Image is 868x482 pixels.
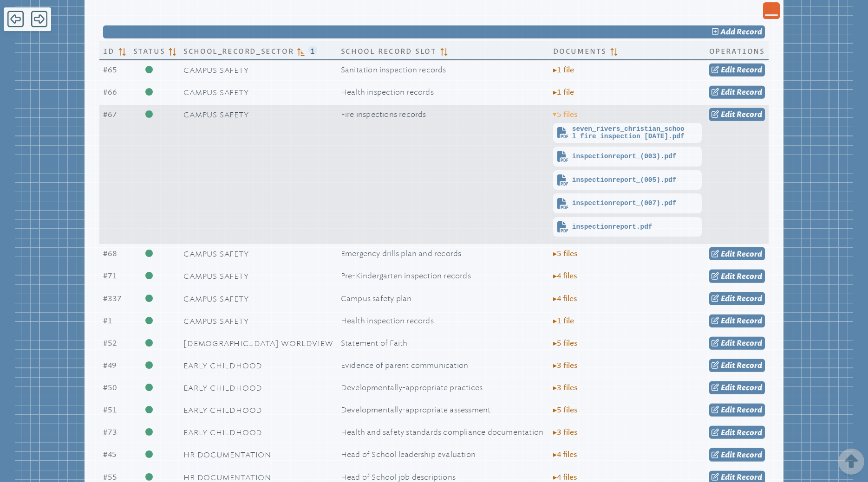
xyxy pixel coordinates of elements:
[183,406,262,415] span: Early Childhood
[709,314,765,327] a: Edit Record
[341,473,456,482] span: Head of School job descriptions
[709,404,765,417] a: Edit Record
[553,361,557,370] span: ▸
[553,147,702,167] a: inspectionreport_(003).pdf
[737,473,762,482] span: Record
[709,426,765,439] a: Edit Record
[553,317,574,325] span: 1 file
[341,110,426,119] span: Fire inspections records
[572,176,677,184] span: inspectionreport_(005).pdf
[103,65,117,74] span: 65
[341,88,434,96] span: Health inspection records
[341,65,446,74] span: Sanitation inspection records
[721,473,735,482] span: Edit
[553,272,557,280] span: ▸
[709,64,765,77] a: Edit Record
[183,45,294,56] span: School_Record_Sector
[721,383,735,392] span: Edit
[103,405,117,414] span: 51
[709,45,765,56] span: Operations
[341,428,543,437] span: Health and safety standards compliance documentation
[31,10,47,28] span: Forward
[341,450,476,459] span: Head of School leadership evaluation
[737,88,762,96] span: Record
[103,110,117,119] span: 67
[183,272,248,281] span: Campus Safety
[308,46,317,54] span: 1
[553,193,702,213] a: inspectionreport_(007).pdf
[737,339,762,347] span: Record
[553,295,557,303] span: ▸
[553,250,578,258] span: 5 file s
[709,270,765,283] a: Edit Record
[572,199,677,207] span: inspectionreport_(007).pdf
[103,45,114,56] span: Id
[553,66,574,74] span: 1 file
[341,339,408,347] span: Statement of Faith
[553,123,702,143] a: seven_rivers_christian_school_fire_inspection_[DATE].pdf
[721,249,735,258] span: Edit
[709,108,765,121] a: Edit Record
[737,361,762,370] span: Record
[721,339,735,347] span: Edit
[721,450,735,459] span: Edit
[341,383,483,392] span: Developmentally-appropriate practices
[572,223,653,231] span: inspectionreport.pdf
[183,384,262,392] span: Early Childhood
[721,110,735,119] span: Edit
[737,249,762,258] span: Record
[553,88,557,96] span: ▸
[341,249,462,258] span: Emergency drills plan and records
[721,294,735,303] span: Edit
[183,250,248,258] span: Campus Safety
[709,381,765,394] a: Edit Record
[709,86,765,99] a: Edit Record
[341,316,434,325] span: Health inspection records
[572,125,699,141] span: seven_rivers_christian_school_fire_inspection_[DATE].pdf
[183,66,248,75] span: Campus Safety
[553,473,577,482] span: 4 file s
[103,249,117,258] span: 68
[737,271,762,280] span: Record
[553,317,557,325] span: ▸
[341,361,468,370] span: Evidence of parent communication
[737,428,762,437] span: Record
[709,292,765,305] a: Edit Record
[720,27,735,36] span: add
[737,65,762,74] span: Record
[341,45,437,56] span: School Record Slot
[103,339,117,347] span: 52
[103,26,764,39] a: add Record
[341,271,471,280] span: Pre-Kindergarten inspection records
[103,473,117,482] span: 55
[553,272,577,280] span: 4 file s
[721,271,735,280] span: Edit
[737,294,762,303] span: Record
[183,361,262,370] span: Early Childhood
[341,405,491,414] span: Developmentally-appropriate assessment
[553,361,578,370] span: 3 file s
[553,45,607,56] span: Documents
[737,27,762,36] span: Record
[737,450,762,459] span: Record
[553,66,557,74] span: ▸
[183,339,333,348] span: [DEMOGRAPHIC_DATA] Worldview
[133,45,165,56] span: Status
[737,383,762,392] span: Record
[572,153,677,161] span: inspectionreport_(003).pdf
[183,317,248,326] span: Campus Safety
[183,110,248,119] span: Campus Safety
[553,170,702,190] a: inspectionreport_(005).pdf
[341,294,412,303] span: Campus safety plan
[553,450,557,459] span: ▸
[709,359,765,372] a: Edit Record
[553,339,578,347] span: 5 file s
[183,295,248,303] span: Campus Safety
[103,294,122,303] span: 337
[553,428,557,437] span: ▸
[553,428,578,437] span: 3 file s
[709,448,765,461] a: Edit Record
[553,406,578,414] span: 5 file s
[721,405,735,414] span: Edit
[103,383,117,392] span: 50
